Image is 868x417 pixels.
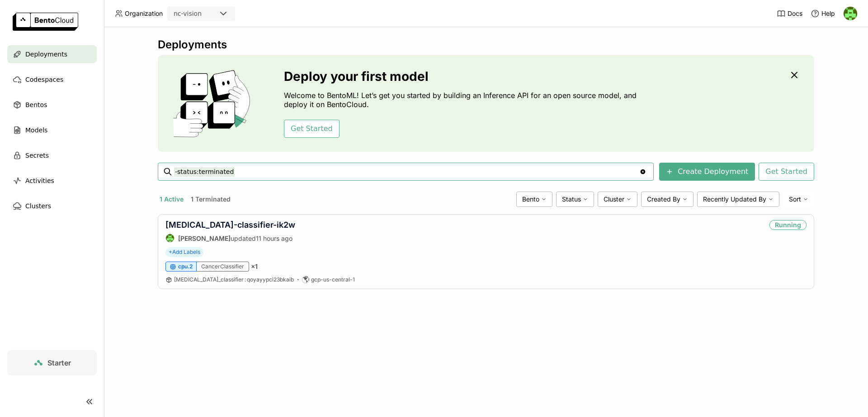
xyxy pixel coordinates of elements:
img: logo [13,13,78,31]
span: : [245,276,246,283]
div: Deployments [158,38,814,52]
a: [MEDICAL_DATA]-classifier-ik2w [165,220,295,230]
input: Selected nc-vision. [203,9,203,19]
span: Clusters [25,201,51,211]
span: Bento [522,195,539,203]
span: Codespaces [25,74,63,85]
a: Deployments [7,45,97,63]
span: +Add Labels [165,247,203,257]
img: Senad Redzic [166,234,174,242]
span: Created By [647,195,680,203]
a: Codespaces [7,70,97,89]
span: Docs [788,9,802,18]
button: Get Started [759,163,814,181]
img: Senad Redzic [844,7,857,20]
span: Cluster [604,195,624,203]
span: Organization [125,9,163,18]
div: nc-vision [174,9,202,18]
h3: Deploy your first model [284,69,641,84]
div: Recently Updated By [697,192,779,207]
img: cover onboarding [165,70,262,137]
span: × 1 [251,262,258,271]
a: Secrets [7,146,97,164]
span: Help [821,9,835,18]
div: Cluster [598,192,637,207]
span: [MEDICAL_DATA]_classifier qoyayypci23bkaib [174,276,294,283]
div: Sort [783,192,814,207]
a: Bentos [7,96,97,114]
div: Created By [641,192,693,207]
span: Deployments [25,49,67,60]
svg: Clear value [639,168,646,175]
span: Sort [789,195,801,203]
input: Search [174,164,639,179]
span: cpu.2 [178,263,193,270]
a: Docs [777,9,802,18]
span: Recently Updated By [703,195,766,203]
div: CancerClassifier [197,262,249,272]
span: Models [25,125,47,136]
button: Get Started [284,120,340,138]
strong: [PERSON_NAME] [178,234,231,242]
span: Starter [47,358,71,367]
span: 11 hours ago [256,234,292,242]
span: Activities [25,175,54,186]
span: Status [562,195,581,203]
a: Clusters [7,197,97,215]
span: Bentos [25,99,47,110]
p: Welcome to BentoML! Let’s get you started by building an Inference API for an open source model, ... [284,91,641,109]
div: Bento [516,192,552,207]
a: Activities [7,172,97,190]
div: Status [556,192,594,207]
div: Help [811,9,835,18]
a: [MEDICAL_DATA]_classifier:qoyayypci23bkaib [174,276,294,283]
div: updated [165,234,295,243]
div: Running [769,220,807,230]
button: 1 Terminated [189,193,232,205]
span: gcp-us-central-1 [311,276,355,283]
a: Models [7,121,97,139]
a: Starter [7,350,97,375]
span: Secrets [25,150,49,161]
button: 1 Active [158,193,185,205]
button: Create Deployment [659,163,755,181]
